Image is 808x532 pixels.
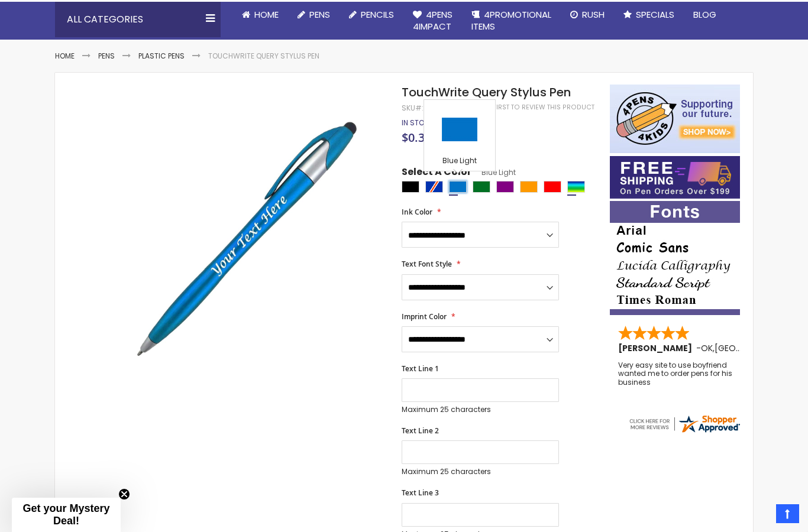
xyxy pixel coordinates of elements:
[55,2,221,37] div: All Categories
[715,342,801,354] span: [GEOGRAPHIC_DATA]
[402,181,419,193] div: Black
[403,2,462,40] a: 4Pens4impact
[427,156,492,168] div: Blue Light
[309,8,330,21] span: Pens
[55,51,75,61] a: Home
[636,8,674,21] span: Specials
[561,2,614,28] a: Rush
[340,2,403,28] a: Pencils
[361,8,394,21] span: Pencils
[449,181,467,193] div: Blue Light
[402,488,439,498] span: Text Line 3
[610,85,740,153] img: 4pens 4 kids
[496,181,514,193] div: Purple
[776,504,799,523] a: Top
[402,405,559,414] p: Maximum 25 characters
[618,342,696,354] span: [PERSON_NAME]
[402,467,559,476] p: Maximum 25 characters
[288,2,340,28] a: Pens
[402,84,571,100] span: TouchWrite Query Stylus Pen
[471,167,516,177] span: Blue Light
[413,8,453,33] span: 4Pens 4impact
[520,181,538,193] div: Orange
[208,51,319,61] li: TouchWrite Query Stylus Pen
[138,51,185,61] a: Plastic Pens
[22,502,109,527] span: Get your Mystery Deal!
[582,8,605,21] span: Rush
[402,118,434,128] span: In stock
[232,2,288,28] a: Home
[470,103,594,112] a: Be the first to review this product
[628,427,741,437] a: 4pens.com certificate URL
[254,8,279,21] span: Home
[693,8,716,21] span: Blog
[115,102,386,372] img: light-blue-4phpc-1243-touchwrite-query-stylus-pen_1_1.jpg
[402,207,432,217] span: Ink Color
[610,201,740,315] img: font-personalization-examples
[402,259,452,269] span: Text Font Style
[402,103,424,113] strong: SKU
[696,342,801,354] span: - ,
[701,342,713,354] span: OK
[98,51,115,61] a: Pens
[471,8,551,33] span: 4PROMOTIONAL ITEMS
[402,166,471,181] span: Select A Color
[402,364,439,374] span: Text Line 1
[684,2,726,28] a: Blog
[462,2,561,40] a: 4PROMOTIONALITEMS
[610,156,740,199] img: Free shipping on orders over $199
[118,488,130,500] button: Close teaser
[628,413,741,434] img: 4pens.com widget logo
[567,181,585,193] div: Assorted
[402,129,431,145] span: $0.35
[12,498,121,532] div: Get your Mystery Deal!Close teaser
[544,181,561,193] div: Red
[402,312,447,322] span: Imprint Color
[614,2,684,28] a: Specials
[618,361,747,387] div: Very easy site to use boyfriend wanted me to order pens for his business
[402,426,439,436] span: Text Line 2
[473,181,490,193] div: Green
[402,118,434,128] div: Availability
